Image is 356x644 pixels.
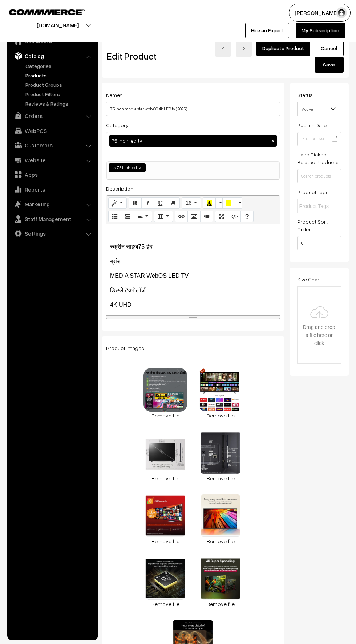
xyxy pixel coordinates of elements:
[24,100,96,107] a: Reviews & Ratings
[110,258,121,264] span: ब्रांड
[9,139,96,152] a: Customers
[24,62,96,70] a: Categories
[256,40,310,56] a: Duplicate Product
[199,474,242,482] a: Remove file
[9,183,96,196] a: Reports
[245,23,289,38] a: Hire an Expert
[143,474,187,482] a: Remove file
[9,168,96,181] a: Apps
[297,218,342,233] label: Product Sort Order
[315,57,344,73] button: Save
[298,103,341,115] span: Active
[9,7,73,16] a: COMMMERCE
[297,102,342,116] span: Active
[186,200,191,206] span: 16
[113,164,116,171] span: ×
[336,7,347,18] img: user
[143,600,187,608] a: Remove file
[242,46,246,51] img: right-arrow.png
[9,124,96,137] a: WebPOS
[221,46,225,51] img: left-arrow.png
[106,315,280,319] div: resize
[199,412,242,419] a: Remove file
[24,72,96,79] a: Products
[296,23,345,38] a: My Subscription
[9,227,96,240] a: Settings
[182,197,201,209] button: 16
[315,40,344,56] a: Cancel
[9,49,96,62] a: Catalog
[110,272,276,280] p: MEDIA STAR WebOS LED TV
[297,132,342,146] input: Publish Date
[24,90,96,98] a: Product Filters
[106,344,144,352] label: Product Images
[270,138,276,144] button: ×
[11,16,104,34] button: [DOMAIN_NAME]
[297,276,321,283] label: Size Chart
[9,197,96,211] a: Marketing
[109,163,146,172] li: 75 inch led tv
[297,236,342,250] input: Enter Number
[9,9,85,15] img: COMMMERCE
[24,81,96,89] a: Product Groups
[297,169,342,183] input: Search products
[9,109,96,122] a: Orders
[110,242,276,251] p: स्क्रीन साइज
[9,154,96,167] a: Website
[297,188,329,196] label: Product Tags
[9,212,96,225] a: Staff Management
[106,185,133,192] label: Description
[110,287,147,293] span: डिस्प्ले टेक्नोलॉजी
[107,50,199,62] h2: Edit Product
[199,600,242,608] a: Remove file
[289,4,351,22] button: [PERSON_NAME]
[297,121,327,129] label: Publish Date
[106,121,129,129] label: Category
[143,537,187,545] a: Remove file
[143,412,187,419] a: Remove file
[297,151,342,166] label: Hand Picked Related Products
[106,102,280,116] input: Name
[199,537,242,545] a: Remove file
[138,244,152,250] span: 75 इंच
[106,91,122,99] label: Name
[109,135,277,147] div: 75 inch led tv
[297,91,313,99] label: Status
[110,301,276,309] p: 4K UHD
